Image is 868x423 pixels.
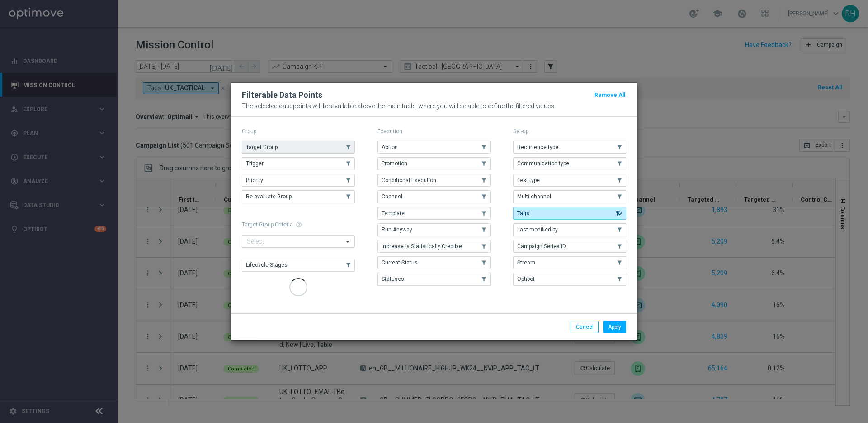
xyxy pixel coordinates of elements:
span: Promotion [382,160,407,167]
span: Stream [517,260,535,266]
button: Stream [513,256,626,269]
button: Test type [513,174,626,187]
button: Channel [377,190,491,203]
button: Statuses [377,273,491,285]
button: Apply [603,321,626,333]
p: Set-up [513,128,626,135]
button: Remove All [594,90,626,100]
span: help_outline [296,221,302,228]
span: Conditional Execution [382,177,436,183]
h2: Filterable Data Points [242,90,322,101]
button: Template [377,207,491,220]
p: The selected data points will be available above the main table, where you will be able to define... [242,102,626,110]
button: Conditional Execution [377,174,491,187]
span: Current Status [382,260,418,266]
span: Recurrence type [517,144,558,150]
button: Recurrence type [513,141,626,154]
button: Optibot [513,273,626,285]
span: Re-evaluate Group [246,193,292,200]
span: Tags [517,210,529,216]
button: Promotion [377,157,491,170]
p: Group [242,128,355,135]
span: Multi-channel [517,193,551,200]
span: Target Group [246,144,278,150]
span: Channel [382,193,402,200]
button: Tags [513,207,626,220]
span: Optibot [517,276,535,282]
button: Campaign Series ID [513,240,626,253]
button: Trigger [242,157,355,170]
button: Cancel [571,321,599,333]
p: Execution [377,128,491,135]
span: Trigger [246,160,264,167]
span: Lifecycle Stages [246,262,288,268]
button: Multi-channel [513,190,626,203]
button: Current Status [377,256,491,269]
button: Lifecycle Stages [242,259,355,271]
h1: Target Group Criteria [242,221,355,228]
button: Target Group [242,141,355,154]
button: Action [377,141,491,154]
button: Communication type [513,157,626,170]
span: Test type [517,177,540,183]
button: Run Anyway [377,223,491,236]
span: Priority [246,177,263,183]
span: Communication type [517,160,569,167]
button: Last modified by [513,223,626,236]
span: Last modified by [517,226,558,233]
span: Run Anyway [382,226,412,233]
span: Action [382,144,398,150]
span: Statuses [382,276,404,282]
span: Template [382,210,405,216]
span: Campaign Series ID [517,243,566,250]
button: Priority [242,174,355,187]
span: Increase Is Statistically Credible [382,243,462,250]
button: Re-evaluate Group [242,190,355,203]
button: Increase Is Statistically Credible [377,240,491,253]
